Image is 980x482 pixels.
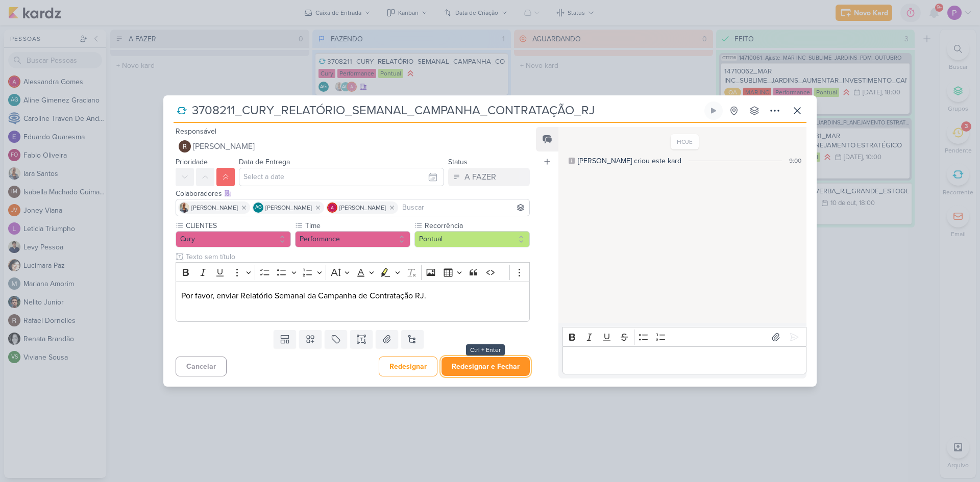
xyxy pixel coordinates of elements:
label: Recorrência [424,220,530,231]
div: Aline Gimenez Graciano [253,202,263,213]
label: Data de Entrega [239,158,290,166]
span: [PERSON_NAME] [193,140,255,153]
p: Por favor, enviar Relatório Semanal da Campanha de Contratação RJ. [181,290,524,314]
div: Este log é visível à todos no kard [569,158,575,164]
img: Rafael Dornelles [179,140,191,153]
label: Time [304,220,410,231]
img: Iara Santos [179,202,189,213]
div: Ligar relógio [709,107,718,115]
div: Ctrl + Enter [466,344,505,356]
div: Colaboradores [176,188,530,199]
div: Editor editing area: main [562,346,806,374]
button: Redesignar e Fechar [442,357,530,376]
label: CLIENTES [185,220,291,231]
button: Cury [176,231,291,247]
input: Texto sem título [184,251,530,262]
span: [PERSON_NAME] [191,203,238,212]
label: Responsável [176,127,216,136]
button: Pontual [414,231,530,247]
span: [PERSON_NAME] [265,203,312,212]
label: Prioridade [176,158,208,166]
p: AG [255,205,262,210]
div: Editor toolbar [562,327,806,347]
button: Performance [295,231,410,247]
button: Cancelar [176,357,227,376]
div: Aline criou este kard [578,156,681,166]
input: Kard Sem Título [189,102,702,120]
label: Status [448,158,468,166]
div: Editor toolbar [176,262,530,282]
button: A FAZER [448,168,530,186]
div: 9:00 [789,156,801,165]
input: Buscar [400,201,527,214]
div: A FAZER [464,171,496,183]
div: Editor editing area: main [176,282,530,322]
button: Redesignar [379,357,437,376]
span: [PERSON_NAME] [339,203,386,212]
button: [PERSON_NAME] [176,137,530,156]
input: Select a date [239,168,444,186]
img: Alessandra Gomes [327,202,337,213]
